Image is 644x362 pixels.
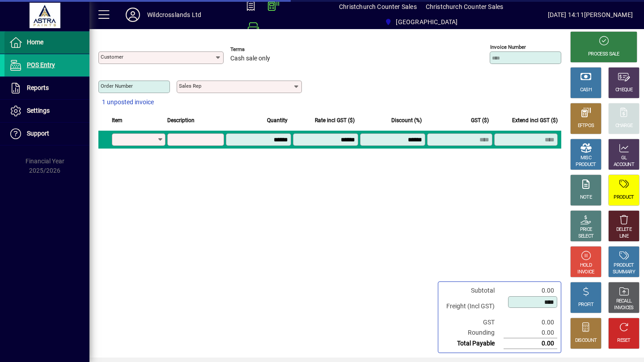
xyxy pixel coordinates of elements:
span: Christchurch [381,14,461,30]
span: Description [167,115,195,125]
div: CASH [580,87,592,94]
mat-label: Customer [101,54,123,60]
a: Support [4,123,89,145]
div: GL [621,155,627,162]
td: 0.00 [504,338,557,349]
div: CHARGE [615,123,633,129]
a: Home [4,31,89,54]
td: Rounding [442,328,504,338]
div: ACCOUNT [614,162,634,168]
span: [DATE] 14:11 [548,8,584,22]
span: [GEOGRAPHIC_DATA] [396,15,458,29]
div: Wildcrosslands Ltd [147,8,201,22]
span: Rate incl GST ($) [315,115,355,125]
span: GST ($) [471,115,489,125]
button: 1 unposted invoice [98,94,157,111]
span: POS Entry [27,61,55,68]
div: PRICE [580,226,592,233]
span: Settings [27,107,50,114]
span: Home [27,38,43,46]
div: LINE [619,233,628,240]
div: DISCOUNT [575,337,597,344]
div: PRODUCT [614,194,634,201]
div: RECALL [616,298,632,305]
td: Total Payable [442,338,504,349]
td: Freight (Incl GST) [442,296,504,317]
mat-label: Sales rep [179,83,201,89]
td: GST [442,317,504,328]
div: CHEQUE [615,87,632,94]
span: Extend incl GST ($) [512,115,558,125]
div: MISC [580,155,591,162]
span: Item [112,115,123,125]
button: Profile [119,7,147,23]
span: Terms [230,47,284,52]
td: Subtotal [442,285,504,296]
span: Quantity [267,115,288,125]
div: DELETE [616,226,631,233]
mat-label: Order number [101,83,133,89]
div: EFTPOS [578,123,594,129]
div: PRODUCT [614,262,634,269]
div: INVOICES [614,305,633,311]
div: PRODUCT [576,162,596,168]
div: SELECT [578,233,594,240]
span: Reports [27,84,49,91]
div: [PERSON_NAME] [584,8,633,22]
div: HOLD [580,262,592,269]
a: Reports [4,77,89,99]
div: PROCESS SALE [588,51,619,58]
span: Support [27,130,49,137]
span: Discount (%) [391,115,422,125]
div: NOTE [580,194,592,201]
div: SUMMARY [613,269,635,276]
mat-label: Invoice number [490,44,526,50]
td: 0.00 [504,328,557,338]
div: INVOICE [577,269,594,276]
td: 0.00 [504,285,557,296]
div: RESET [617,337,631,344]
span: Cash sale only [230,55,270,62]
span: 1 unposted invoice [102,98,154,107]
a: Settings [4,100,89,122]
td: 0.00 [504,317,557,328]
div: PROFIT [578,302,593,308]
